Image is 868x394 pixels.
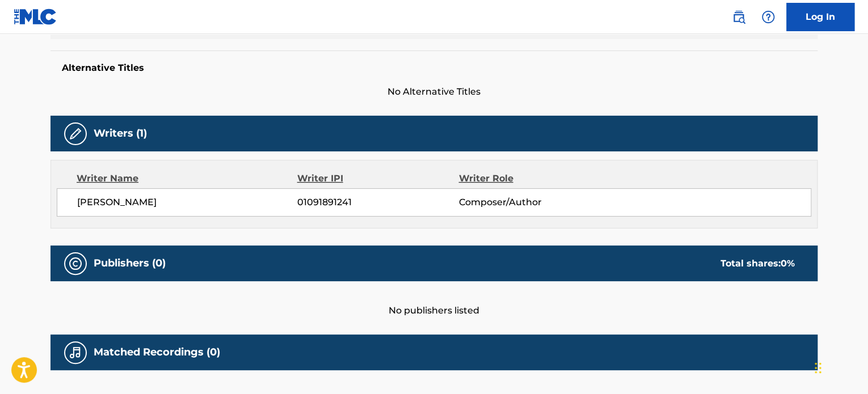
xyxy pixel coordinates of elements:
img: Writers [69,127,82,141]
span: No Alternative Titles [50,85,818,99]
div: Writer Name [77,172,297,185]
h5: Writers (1) [94,127,147,140]
h5: Alternative Titles [62,62,806,74]
img: MLC Logo [14,9,57,25]
iframe: Chat Widget [811,340,868,394]
span: 0 % [781,258,795,269]
span: [PERSON_NAME] [77,196,297,209]
div: Writer Role [458,172,605,185]
img: Publishers [69,257,82,270]
a: Log In [786,3,854,31]
div: Drag [815,351,821,385]
div: Writer IPI [297,172,459,185]
img: Matched Recordings [69,346,82,359]
img: search [732,10,745,24]
span: Composer/Author [458,196,605,209]
a: Public Search [727,6,750,28]
div: Total shares: [720,257,795,270]
span: 01091891241 [297,196,458,209]
div: Help [757,6,779,28]
img: help [761,10,775,24]
h5: Publishers (0) [94,257,166,270]
div: No publishers listed [50,281,818,317]
h5: Matched Recordings (0) [94,346,220,359]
